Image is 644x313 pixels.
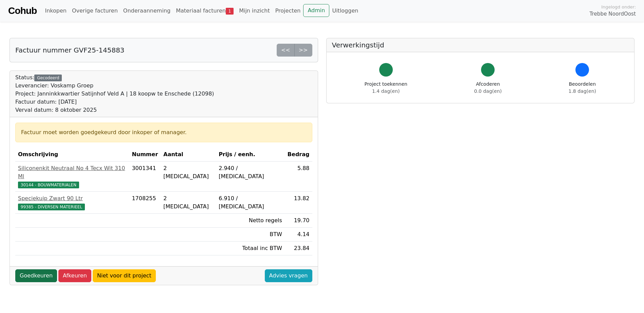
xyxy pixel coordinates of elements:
td: 5.88 [285,162,312,192]
div: Siliconenkit Neutraal No 4 Tecx Wit 310 Ml [18,164,126,181]
div: Speciekuip Zwart 90 Ltr [18,194,126,203]
a: Overige facturen [69,4,121,18]
div: Verval datum: 8 oktober 2025 [15,106,214,114]
span: 99385 - DIVERSEN MATERIEEL [18,204,85,210]
a: Siliconenkit Neutraal No 4 Tecx Wit 310 Ml30144 - BOUWMATERIALEN [18,164,126,189]
a: Cohub [8,3,37,19]
div: Project toekennen [365,81,407,95]
span: 1.8 dag(en) [569,88,596,94]
div: Beoordelen [569,81,596,95]
span: Trebbe NoordOost [590,10,636,18]
span: 30144 - BOUWMATERIALEN [18,182,79,188]
th: Aantal [161,148,216,162]
div: Gecodeerd [34,75,62,81]
th: Omschrijving [15,148,129,162]
td: 4.14 [285,228,312,242]
td: Netto regels [216,214,285,228]
a: Materiaal facturen1 [173,4,236,18]
td: 23.84 [285,242,312,255]
span: 0.0 dag(en) [474,88,502,94]
span: 1.4 dag(en) [372,88,400,94]
a: Goedkeuren [15,269,57,282]
div: 2.940 / [MEDICAL_DATA] [219,164,282,181]
td: 1708255 [129,192,161,214]
a: Niet voor dit project [93,269,156,282]
div: Factuur moet worden goedgekeurd door inkoper of manager. [21,128,307,137]
a: Speciekuip Zwart 90 Ltr99385 - DIVERSEN MATERIEEL [18,194,126,211]
th: Bedrag [285,148,312,162]
a: Projecten [273,4,303,18]
div: Project: Janninkkwartier Satijnhof Veld A | 18 koopw te Enschede (12098) [15,90,214,98]
a: Afkeuren [58,269,91,282]
td: 13.82 [285,192,312,214]
a: Admin [303,4,329,17]
span: Ingelogd onder: [601,4,636,10]
td: Totaal inc BTW [216,242,285,255]
div: Factuur datum: [DATE] [15,98,214,106]
td: 19.70 [285,214,312,228]
div: 2 [MEDICAL_DATA] [163,164,213,181]
a: Onderaanneming [121,4,173,18]
div: 6.910 / [MEDICAL_DATA] [219,194,282,211]
a: Advies vragen [265,269,312,282]
a: Mijn inzicht [236,4,273,18]
div: 2 [MEDICAL_DATA] [163,194,213,211]
div: Status: [15,74,214,114]
span: 1 [226,8,234,15]
td: BTW [216,228,285,242]
a: Inkopen [42,4,69,18]
h5: Factuur nummer GVF25-145883 [15,46,125,54]
div: Afcoderen [474,81,502,95]
th: Nummer [129,148,161,162]
div: Leverancier: Voskamp Groep [15,82,214,90]
a: Uitloggen [329,4,361,18]
th: Prijs / eenh. [216,148,285,162]
td: 3001341 [129,162,161,192]
h5: Verwerkingstijd [332,41,629,49]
